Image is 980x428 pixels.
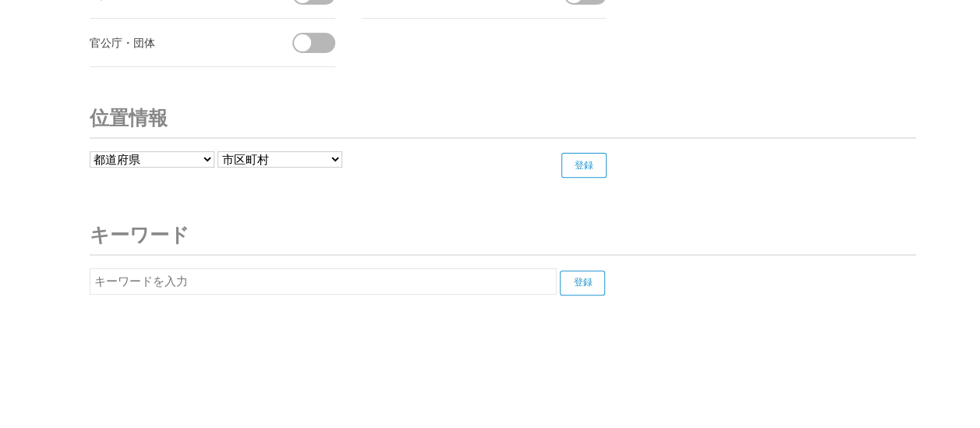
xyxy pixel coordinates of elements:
[90,98,916,139] h3: 位置情報
[90,268,557,295] input: キーワードを入力
[90,33,265,52] div: 官公庁・団体
[561,153,607,178] input: 登録
[90,215,916,256] h3: キーワード
[560,271,605,295] input: 登録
